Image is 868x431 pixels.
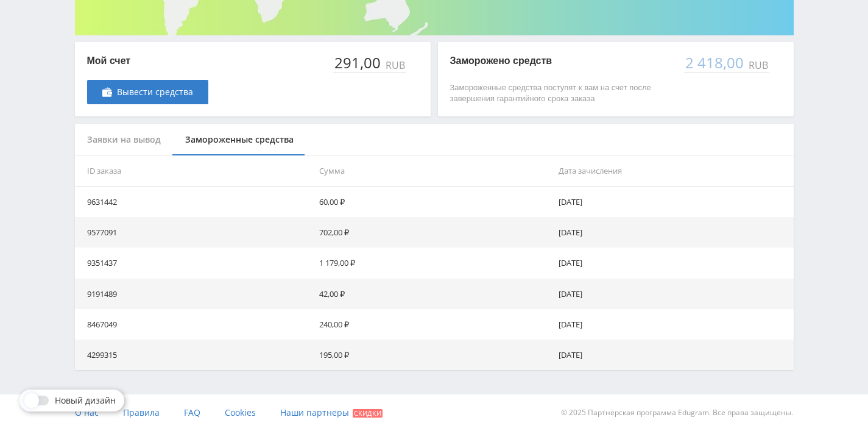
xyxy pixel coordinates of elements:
[440,394,793,431] div: © 2025 Партнёрская программа Edugram. Все права защищены.
[75,340,314,370] td: 4299315
[333,54,383,71] div: 291,00
[87,54,208,68] p: Мой счет
[554,155,793,187] th: Дата зачисления
[554,309,793,340] td: [DATE]
[123,394,160,431] a: Правила
[314,155,554,187] th: Сумма
[75,248,314,278] td: 9351437
[314,340,554,370] td: 195,00 ₽
[314,279,554,309] td: 42,00 ₽
[554,340,793,370] td: [DATE]
[225,394,256,431] a: Cookies
[184,394,200,431] a: FAQ
[75,217,314,248] td: 9577091
[55,396,116,405] span: Новый дизайн
[184,407,200,418] span: FAQ
[746,60,769,71] div: RUB
[75,279,314,309] td: 9191489
[280,407,349,418] span: Наши партнеры
[75,187,314,217] td: 9631442
[173,124,306,156] div: Замороженные средства
[450,54,672,68] p: Заморожено средств
[117,87,193,97] span: Вывести средства
[383,60,406,71] div: RUB
[75,309,314,340] td: 8467049
[684,54,746,71] div: 2 418,00
[450,82,672,104] p: Замороженные средства поступят к вам на счет после завершения гарантийного срока заказа
[314,248,554,278] td: 1 179,00 ₽
[353,409,383,418] span: Скидки
[75,124,173,156] div: Заявки на вывод
[314,187,554,217] td: 60,00 ₽
[314,217,554,248] td: 702,00 ₽
[75,407,99,418] span: О нас
[554,279,793,309] td: [DATE]
[280,394,383,431] a: Наши партнеры Скидки
[314,309,554,340] td: 240,00 ₽
[123,407,160,418] span: Правила
[75,394,99,431] a: О нас
[225,407,256,418] span: Cookies
[554,187,793,217] td: [DATE]
[87,80,208,104] a: Вывести средства
[554,248,793,278] td: [DATE]
[554,217,793,248] td: [DATE]
[75,155,314,187] th: ID заказа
